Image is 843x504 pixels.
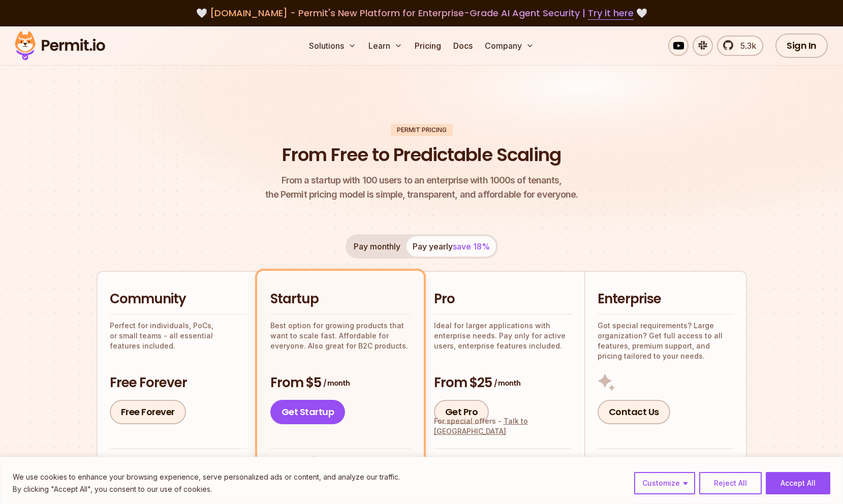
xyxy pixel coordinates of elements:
h3: From $25 [434,374,572,392]
a: Get Startup [270,400,346,424]
button: Company [481,36,538,56]
a: Try it here [588,7,634,20]
h4: Community features: [110,455,247,465]
button: Accept All [766,472,830,494]
button: Pay monthly [348,236,407,257]
h2: Community [110,290,247,308]
strong: Startup [443,455,471,464]
span: From a startup with 100 users to an enterprise with 1000s of tenants, [265,173,578,187]
p: By clicking "Accept All", you consent to our use of cookies. [13,483,400,495]
a: Free Forever [110,400,186,424]
div: Permit Pricing [391,124,453,136]
a: Docs [449,36,477,56]
h2: Enterprise [598,290,734,308]
button: Solutions [305,36,360,56]
strong: Community [279,455,322,464]
div: 🤍 🤍 [24,6,819,20]
button: Reject All [699,472,762,494]
h4: All Features, plus: [270,455,411,465]
a: Get Pro [434,400,489,424]
h3: Free Forever [110,374,247,392]
span: / month [494,378,520,388]
a: 5.3k [717,36,763,56]
h2: Pro [434,290,572,308]
a: Pricing [411,36,445,56]
button: Customize [634,472,695,494]
span: / month [323,378,350,388]
p: Perfect for individuals, PoCs, or small teams - all essential features included. [110,321,247,351]
p: Best option for growing products that want to scale fast. Affordable for everyone. Also great for... [270,321,411,351]
a: Contact Us [598,400,670,424]
p: Ideal for larger applications with enterprise needs. Pay only for active users, enterprise featur... [434,321,572,351]
h1: From Free to Predictable Scaling [282,142,561,168]
p: the Permit pricing model is simple, transparent, and affordable for everyone. [265,173,578,202]
strong: Pro [606,455,619,464]
h3: From $5 [270,374,411,392]
h2: Startup [270,290,411,308]
div: For special offers - [434,416,572,436]
h4: All Features, plus: [434,455,572,465]
a: Sign In [775,34,828,58]
img: Permit logo [10,28,110,63]
h4: All Features, plus: [598,455,734,465]
span: 5.3k [734,40,756,52]
p: We use cookies to enhance your browsing experience, serve personalized ads or content, and analyz... [13,471,400,483]
p: Got special requirements? Large organization? Get full access to all features, premium support, a... [598,321,734,361]
button: Learn [364,36,407,56]
span: [DOMAIN_NAME] - Permit's New Platform for Enterprise-Grade AI Agent Security | [210,7,634,19]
